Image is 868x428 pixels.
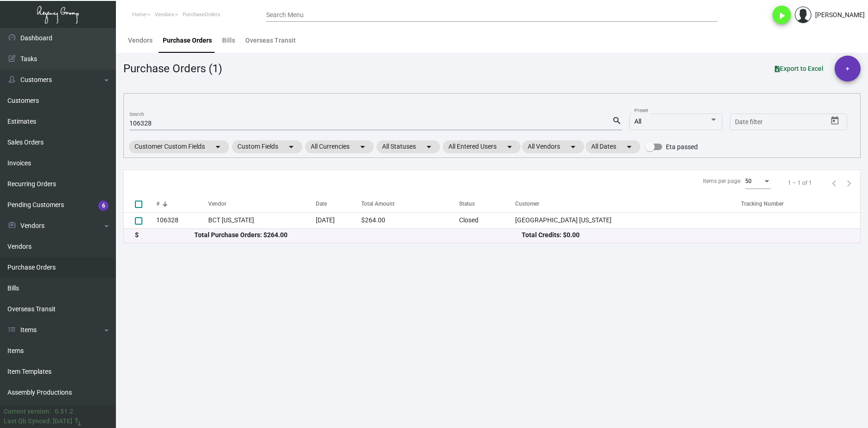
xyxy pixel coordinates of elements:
[735,119,764,126] input: Start date
[212,141,223,152] mat-icon: arrow_drop_down
[305,140,374,153] mat-chip: All Currencies
[745,178,752,184] span: 50
[515,200,539,208] div: Customer
[624,141,635,152] mat-icon: arrow_drop_down
[183,12,220,18] span: PurchaseOrders
[634,118,641,125] span: All
[846,56,849,82] span: +
[775,65,823,72] span: Export to Excel
[745,178,771,185] mat-select: Items per page:
[232,140,302,153] mat-chip: Custom Fields
[612,115,622,126] mat-icon: search
[132,12,146,18] span: Home
[776,10,787,21] i: play_arrow
[156,200,160,208] div: #
[316,200,327,208] div: Date
[316,212,361,228] td: [DATE]
[772,119,816,126] input: End date
[361,200,459,208] div: Total Amount
[245,36,296,45] div: Overseas Transit
[827,176,842,190] button: Previous page
[361,200,395,208] div: Total Amount
[795,6,811,23] img: admin@bootstrapmaster.com
[504,141,515,152] mat-icon: arrow_drop_down
[156,200,208,208] div: #
[286,141,297,152] mat-icon: arrow_drop_down
[815,10,865,20] div: [PERSON_NAME]
[666,141,698,152] span: Eta passed
[741,200,860,208] div: Tracking Number
[423,141,434,152] mat-icon: arrow_drop_down
[522,140,584,153] mat-chip: All Vendors
[568,141,579,152] mat-icon: arrow_drop_down
[222,36,235,45] div: Bills
[522,230,849,240] div: Total Credits: $0.00
[515,200,741,208] div: Customer
[55,407,73,416] div: 0.51.2
[459,200,516,208] div: Status
[123,60,222,77] div: Purchase Orders (1)
[459,200,475,208] div: Status
[772,6,791,24] button: play_arrow
[129,140,229,153] mat-chip: Customer Custom Fields
[586,140,640,153] mat-chip: All Dates
[767,60,831,77] button: Export to Excel
[459,212,516,228] td: Closed
[4,407,51,416] div: Current version:
[194,230,522,240] div: Total Purchase Orders: $264.00
[842,176,856,190] button: Next page
[828,113,842,128] button: Open calendar
[443,140,521,153] mat-chip: All Entered Users
[155,12,174,18] span: Vendors
[377,140,440,153] mat-chip: All Statuses
[163,36,212,45] div: Purchase Orders
[128,36,153,45] div: Vendors
[208,200,316,208] div: Vendor
[835,56,861,82] button: +
[208,212,316,228] td: BCT [US_STATE]
[741,200,784,208] div: Tracking Number
[4,416,72,426] div: Last Qb Synced: [DATE]
[515,212,741,228] td: [GEOGRAPHIC_DATA] [US_STATE]
[788,179,812,187] div: 1 – 1 of 1
[703,177,741,185] div: Items per page:
[361,212,459,228] td: $264.00
[156,212,208,228] td: 106328
[208,200,226,208] div: Vendor
[135,230,194,240] div: $
[357,141,368,152] mat-icon: arrow_drop_down
[316,200,361,208] div: Date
